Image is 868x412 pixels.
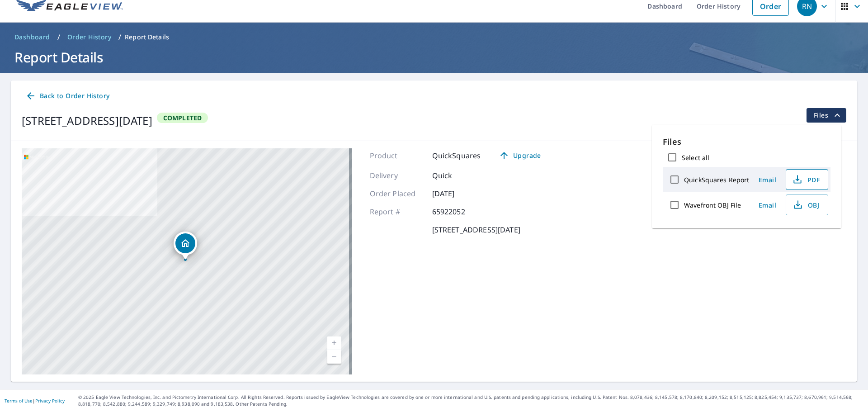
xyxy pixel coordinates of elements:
[491,148,548,163] a: Upgrade
[11,30,857,44] nav: breadcrumb
[64,30,115,44] a: Order History
[327,350,341,364] a: Current Level 17, Zoom Out
[158,114,208,122] span: Completed
[370,150,424,161] p: Product
[684,175,750,184] label: QuickSquares Report
[35,398,65,404] a: Privacy Policy
[370,206,424,217] p: Report #
[370,188,424,199] p: Order Placed
[432,170,486,181] p: Quick
[11,30,54,44] a: Dashboard
[682,153,709,162] label: Select all
[25,90,109,102] span: Back to Order History
[786,169,828,190] button: PDF
[370,170,424,181] p: Delivery
[5,398,65,403] p: |
[174,232,197,260] div: Dropped pin, building 1, Residential property, 613 Pasadena Pl Corpus Christi, TX 78411
[497,150,542,161] span: Upgrade
[753,198,782,212] button: Email
[753,173,782,187] button: Email
[757,201,778,209] span: Email
[5,398,33,404] a: Terms of Use
[57,32,60,43] li: /
[684,201,741,209] label: Wavefront OBJ File
[814,110,843,121] span: Files
[663,136,830,148] p: Files
[432,206,486,217] p: 65922052
[792,174,821,185] span: PDF
[432,224,520,235] p: [STREET_ADDRESS][DATE]
[432,150,481,161] p: QuickSquares
[11,48,857,66] h1: Report Details
[14,33,50,42] span: Dashboard
[757,175,778,184] span: Email
[22,113,152,129] div: [STREET_ADDRESS][DATE]
[125,33,169,42] p: Report Details
[792,199,821,210] span: OBJ
[67,33,111,42] span: Order History
[786,194,828,215] button: OBJ
[327,336,341,350] a: Current Level 17, Zoom In
[432,188,486,199] p: [DATE]
[78,394,863,407] p: © 2025 Eagle View Technologies, Inc. and Pictometry International Corp. All Rights Reserved. Repo...
[806,108,846,123] button: filesDropdownBtn-65922052
[22,88,113,104] a: Back to Order History
[118,32,121,43] li: /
